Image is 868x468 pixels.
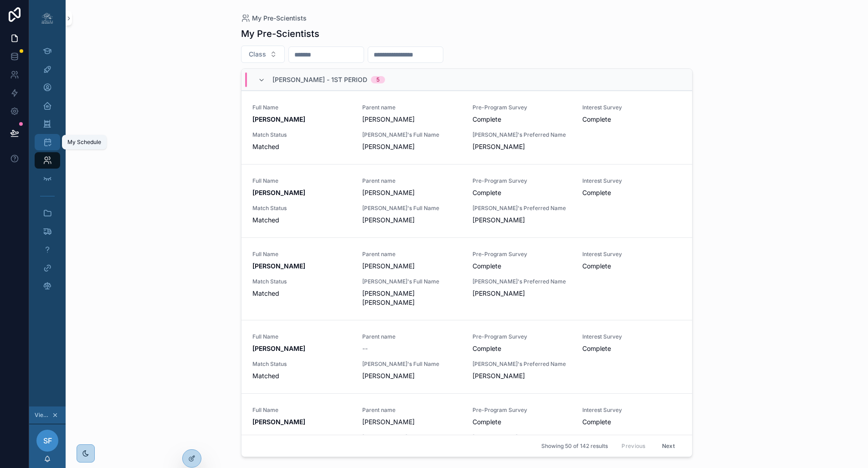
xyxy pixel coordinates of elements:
[252,14,307,23] span: My Pre-Scientists
[252,278,351,285] span: Match Status
[582,177,681,185] span: Interest Survey
[252,216,351,225] span: Matched
[252,205,351,212] span: Match Status
[473,417,571,427] span: Complete
[582,417,681,427] span: Complete
[473,188,571,197] span: Complete
[252,131,351,139] span: Match Status
[473,278,571,285] span: [PERSON_NAME]'s Preferred Name
[473,344,571,353] span: Complete
[252,262,305,270] strong: [PERSON_NAME]
[35,411,50,419] span: Viewing as [PERSON_NAME]
[362,434,461,441] span: [PERSON_NAME]'s Full Name
[252,177,351,185] span: Full Name
[582,406,681,414] span: Interest Survey
[473,216,571,225] span: [PERSON_NAME]
[582,251,681,258] span: Interest Survey
[252,434,351,441] span: Match Status
[362,333,461,340] span: Parent name
[362,262,461,271] span: [PERSON_NAME]
[362,216,461,225] span: [PERSON_NAME]
[67,139,101,146] div: My Schedule
[541,442,608,450] span: Showing 50 of 142 results
[362,278,461,285] span: [PERSON_NAME]'s Full Name
[241,164,692,237] a: Full Name[PERSON_NAME]Parent name[PERSON_NAME]Pre-Program SurveyCompleteInterest SurveyCompleteMa...
[362,104,461,111] span: Parent name
[656,439,681,453] button: Next
[473,131,571,139] span: [PERSON_NAME]'s Preferred Name
[473,177,571,185] span: Pre-Program Survey
[376,76,380,83] div: 5
[362,115,461,124] span: [PERSON_NAME]
[473,360,571,368] span: [PERSON_NAME]'s Preferred Name
[473,251,571,258] span: Pre-Program Survey
[252,289,351,298] span: Matched
[473,205,571,212] span: [PERSON_NAME]'s Preferred Name
[43,435,52,446] span: SF
[241,237,692,320] a: Full Name[PERSON_NAME]Parent name[PERSON_NAME]Pre-Program SurveyCompleteInterest SurveyCompleteMa...
[473,115,571,124] span: Complete
[249,50,266,59] span: Class
[582,104,681,111] span: Interest Survey
[241,393,692,467] a: Full Name[PERSON_NAME]Parent name[PERSON_NAME]Pre-Program SurveyCompleteInterest SurveyCompleteMa...
[582,115,681,124] span: Complete
[362,177,461,185] span: Parent name
[362,360,461,368] span: [PERSON_NAME]'s Full Name
[473,371,571,381] span: [PERSON_NAME]
[473,434,571,441] span: [PERSON_NAME]'s Preferred Name
[362,251,461,258] span: Parent name
[252,115,305,123] strong: [PERSON_NAME]
[241,91,692,164] a: Full Name[PERSON_NAME]Parent name[PERSON_NAME]Pre-Program SurveyCompleteInterest SurveyCompleteMa...
[252,418,305,426] strong: [PERSON_NAME]
[473,262,571,271] span: Complete
[29,36,66,306] div: scrollable content
[252,333,351,340] span: Full Name
[473,142,571,151] span: [PERSON_NAME]
[362,406,461,414] span: Parent name
[272,75,367,84] span: [PERSON_NAME] - 1st Period
[473,406,571,414] span: Pre-Program Survey
[252,345,305,352] strong: [PERSON_NAME]
[362,188,461,197] span: [PERSON_NAME]
[241,46,285,63] button: Select Button
[582,262,681,271] span: Complete
[252,406,351,414] span: Full Name
[362,142,461,151] span: [PERSON_NAME]
[252,251,351,258] span: Full Name
[252,104,351,111] span: Full Name
[362,344,368,353] span: --
[362,205,461,212] span: [PERSON_NAME]'s Full Name
[473,333,571,340] span: Pre-Program Survey
[252,360,351,368] span: Match Status
[241,320,692,393] a: Full Name[PERSON_NAME]Parent name--Pre-Program SurveyCompleteInterest SurveyCompleteMatch StatusM...
[362,289,461,307] span: [PERSON_NAME] [PERSON_NAME]
[252,142,351,151] span: Matched
[40,11,55,26] img: App logo
[252,371,351,381] span: Matched
[582,344,681,353] span: Complete
[362,131,461,139] span: [PERSON_NAME]'s Full Name
[582,188,681,197] span: Complete
[241,27,319,40] h1: My Pre-Scientists
[582,333,681,340] span: Interest Survey
[241,14,307,23] a: My Pre-Scientists
[473,104,571,111] span: Pre-Program Survey
[252,189,305,196] strong: [PERSON_NAME]
[473,289,571,298] span: [PERSON_NAME]
[362,371,461,381] span: [PERSON_NAME]
[362,417,461,427] span: [PERSON_NAME]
